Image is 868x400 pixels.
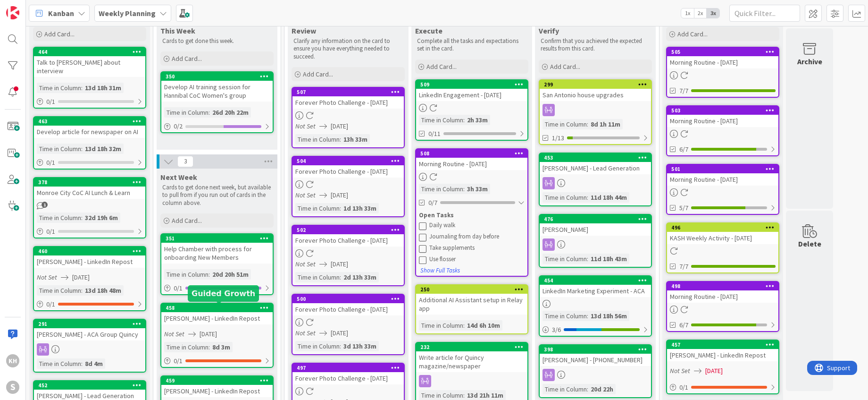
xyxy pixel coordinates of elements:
div: [PERSON_NAME] [540,223,651,236]
div: 350 [161,72,273,81]
span: 6/7 [679,320,688,330]
span: Execute [415,26,442,35]
div: 496 [667,223,778,232]
span: 7/7 [679,86,688,96]
div: 250 [420,286,527,293]
div: 504Forever Photo Challenge - [DATE] [292,157,404,178]
div: Delete [798,238,821,249]
div: 0/1 [161,282,273,294]
div: 350 [166,73,273,80]
span: 0 / 1 [46,158,55,168]
span: [DATE] [331,190,348,200]
span: Add Card... [172,54,202,63]
i: Not Set [295,260,316,268]
div: Additional AI Assistant setup in Relay app [416,294,527,315]
div: 0/1 [34,96,145,108]
div: KASH Weekly Activity - [DATE] [667,232,778,244]
div: 0/1 [34,226,145,238]
div: 291[PERSON_NAME] - ACA Group Quincy [34,320,145,340]
div: Morning Routine - [DATE] [416,158,527,170]
span: 0 / 1 [174,283,183,293]
div: Time in Column [164,107,209,118]
span: 0/11 [428,129,441,139]
div: Time in Column [37,358,81,369]
div: Help Chamber with process for onboarding New Members [161,243,273,264]
div: LinkedIn Engagement - [DATE] [416,89,527,101]
div: 3/6 [540,324,651,336]
div: 453 [540,153,651,162]
span: : [209,342,210,352]
div: 20d 22h [588,384,616,394]
div: 454 [544,277,651,284]
div: 503 [667,106,778,115]
div: 464Talk to [PERSON_NAME] about interview [34,48,145,77]
span: 6/7 [679,145,688,154]
div: 452 [34,381,145,390]
span: : [209,107,210,118]
div: 453[PERSON_NAME] - Lead Generation [540,153,651,174]
div: 299San Antonio house upgrades [540,80,651,101]
div: [PERSON_NAME] - LinkedIn Repost [161,385,273,397]
div: 398 [540,345,651,354]
div: 457[PERSON_NAME] - LinkedIn Repost [667,340,778,361]
span: 0 / 1 [174,356,183,366]
b: Weekly Planning [99,9,156,18]
p: Complete all the tasks and expectations set in the card. [417,37,526,53]
i: Not Set [37,273,57,281]
div: [PERSON_NAME] - ACA Group Quincy [34,328,145,340]
div: 453 [544,154,651,161]
div: 459[PERSON_NAME] - LinkedIn Repost [161,376,273,397]
img: Visit kanbanzone.com [6,6,19,19]
div: 291 [38,321,145,327]
div: 398[PERSON_NAME] - [PHONE_NUMBER] [540,345,651,366]
div: 500Forever Photo Challenge - [DATE] [292,295,404,315]
div: Time in Column [542,311,587,321]
div: 3h 33m [465,184,490,194]
span: 3 [177,156,193,167]
span: : [81,144,83,154]
span: Add Card... [550,62,580,71]
div: Time in Column [542,119,587,129]
div: 378 [38,179,145,186]
div: Time in Column [295,134,340,145]
div: 250 [416,285,527,294]
div: 505 [671,49,778,55]
div: 232 [416,343,527,351]
div: 32d 19h 6m [83,213,120,223]
div: 503 [671,107,778,114]
span: : [463,320,465,331]
div: 507Forever Photo Challenge - [DATE] [292,88,404,109]
div: 11d 18h 44m [588,192,629,203]
div: 378 [34,178,145,187]
p: Clarify any information on the card to ensure you have everything needed to succeed. [293,37,403,60]
p: Confirm that you achieved the expected results from this card. [541,37,650,53]
span: 0 / 1 [679,383,688,392]
span: Add Card... [426,62,457,71]
div: Open Tasks [419,211,525,220]
div: Morning Routine - [DATE] [667,290,778,303]
div: Talk to [PERSON_NAME] about interview [34,56,145,77]
div: 502 [297,227,404,233]
div: 476 [544,216,651,222]
span: 3 / 6 [552,325,561,335]
span: [DATE] [331,259,348,269]
div: 509LinkedIn Engagement - [DATE] [416,80,527,101]
div: [PERSON_NAME] - LinkedIn Repost [34,255,145,268]
span: 1x [681,9,694,18]
div: 497 [292,364,404,372]
div: 505 [667,48,778,56]
div: Monroe City CoC AI Lunch & Learn [34,187,145,199]
div: 508 [420,150,527,157]
div: 501 [671,166,778,172]
span: [DATE] [72,272,90,282]
span: [DATE] [705,366,723,376]
div: 13h 33m [341,134,370,145]
div: 398 [544,346,651,353]
div: 351 [166,235,273,242]
div: Forever Photo Challenge - [DATE] [292,165,404,178]
span: [DATE] [331,328,348,338]
h5: Guided Growth [192,289,255,298]
span: : [340,134,341,145]
div: 3d 13h 33m [341,341,379,351]
div: Time in Column [295,272,340,282]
